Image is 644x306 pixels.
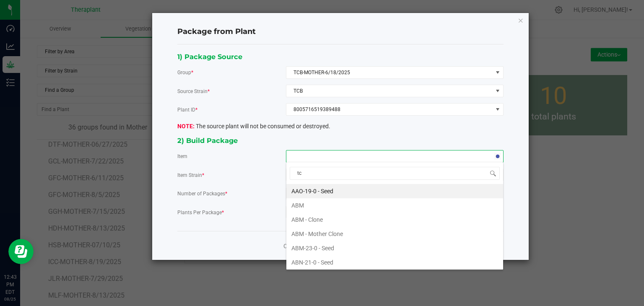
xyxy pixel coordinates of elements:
span: The source plant will not be consumed or destroyed. [177,123,330,130]
li: ABM-23-0 - Seed [286,241,503,255]
h4: Package from Plant [177,26,504,37]
span: Item [177,153,187,159]
li: AAO-19-0 - Seed [286,184,503,198]
span: TCB-MOTHER-6/18/2025 [286,67,493,78]
span: Number of Packages [177,191,227,197]
span: Group [177,70,193,75]
span: Item Strain [177,172,204,178]
span: 1) Package Source [177,52,242,61]
iframe: Resource center [8,239,34,264]
span: Plants Per Package [177,210,222,215]
span: Plant ID [177,107,197,113]
span: 2) Build Package [177,136,238,145]
span: Source Strain [177,88,210,94]
span: TCB [286,85,493,97]
li: ABM - Mother Clone [286,227,503,241]
a: Cancel [283,242,301,250]
li: ABM - Clone [286,213,503,227]
span: 8005716519389488 [286,104,493,115]
li: ABM [286,198,503,213]
li: ABN-21-0 - Seed [286,255,503,270]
